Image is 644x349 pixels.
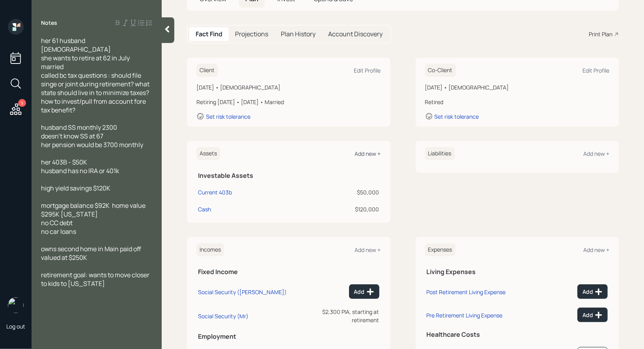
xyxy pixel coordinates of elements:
[6,323,25,330] div: Log out
[198,312,248,320] div: Social Security (Mr)
[425,64,456,77] h6: Co-Client
[41,36,151,114] span: her 61 husband [DEMOGRAPHIC_DATA] she wants to retire at 62 in July married called bc tax questio...
[328,30,383,38] h5: Account Discovery
[427,268,608,276] h5: Living Expenses
[281,30,315,38] h5: Plan History
[196,147,220,160] h6: Assets
[41,201,147,236] span: mortgage balance $92K home value $295K [US_STATE] no CC debt no car loans
[196,98,381,106] div: Retiring [DATE] • [DATE] • Married
[577,284,608,299] button: Add
[589,30,612,38] div: Print Plan
[41,184,110,192] span: high yield savings $120K
[435,113,479,120] div: Set risk tolerance
[425,147,455,160] h6: Liabilities
[355,246,381,254] div: Add new +
[309,308,379,324] div: $2,300 PIA, starting at retirement
[427,288,506,296] div: Post Retirement Living Expense
[198,288,287,296] div: Social Security ([PERSON_NAME])
[196,30,222,38] h5: Fact Find
[18,99,26,107] div: 5
[41,19,57,27] label: Notes
[41,123,143,149] span: husband SS monthly 2300 doesn't know SS at 67 her pension would be 3700 monthly
[577,308,608,322] button: Add
[425,98,610,106] div: Retired
[582,67,609,74] div: Edit Profile
[196,83,381,91] div: [DATE] • [DEMOGRAPHIC_DATA]
[304,188,379,196] div: $50,000
[206,113,250,120] div: Set risk tolerance
[425,243,455,256] h6: Expenses
[304,205,379,213] div: $120,000
[41,271,151,288] span: retirement goal: wants to move closer to kids to [US_STATE]
[349,284,379,299] button: Add
[198,333,379,340] h5: Employment
[355,150,381,157] div: Add new +
[41,158,119,175] span: her 403B - $50K husband has no IRA or 401k
[427,331,608,338] h5: Healthcare Costs
[198,172,379,179] h5: Investable Assets
[583,246,609,254] div: Add new +
[198,268,379,276] h5: Fixed Income
[354,288,374,296] div: Add
[354,67,381,74] div: Edit Profile
[425,83,610,91] div: [DATE] • [DEMOGRAPHIC_DATA]
[427,312,503,319] div: Pre Retirement Living Expense
[198,205,211,213] div: Cash
[235,30,268,38] h5: Projections
[196,64,218,77] h6: Client
[196,243,224,256] h6: Incomes
[41,244,142,262] span: owns second home in Main paid off valued at $250K
[582,288,603,296] div: Add
[8,297,24,313] img: treva-nostdahl-headshot.png
[582,311,603,319] div: Add
[198,188,232,196] div: Current 403b
[583,150,609,157] div: Add new +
